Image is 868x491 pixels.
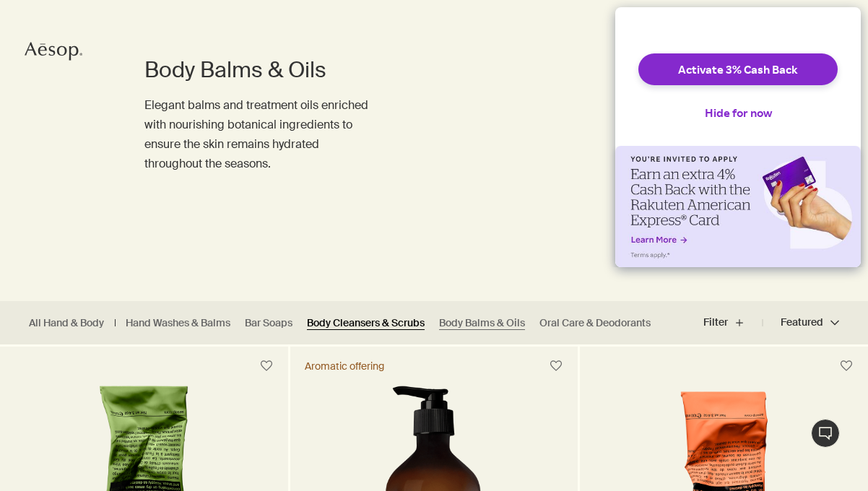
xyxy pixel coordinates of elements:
a: All Hand & Body [29,316,104,330]
a: Aesop [21,37,86,69]
a: Body Balms & Oils [439,316,525,330]
h1: Body Balms & Oils [144,56,376,84]
p: Elegant balms and treatment oils enriched with nourishing botanical ingredients to ensure the ski... [144,95,376,174]
a: Bar Soaps [245,316,292,330]
div: Aromatic offering [305,360,384,373]
a: Oral Care & Deodorants [539,316,651,330]
button: Save to cabinet [253,353,279,379]
button: Save to cabinet [543,353,569,379]
button: Live Assistance [811,419,840,448]
svg: Aesop [25,40,82,62]
a: Body Cleansers & Scrubs [307,316,425,330]
button: Featured [763,305,839,340]
button: Filter [703,305,763,340]
a: Hand Washes & Balms [126,316,230,330]
button: Save to cabinet [833,353,859,379]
